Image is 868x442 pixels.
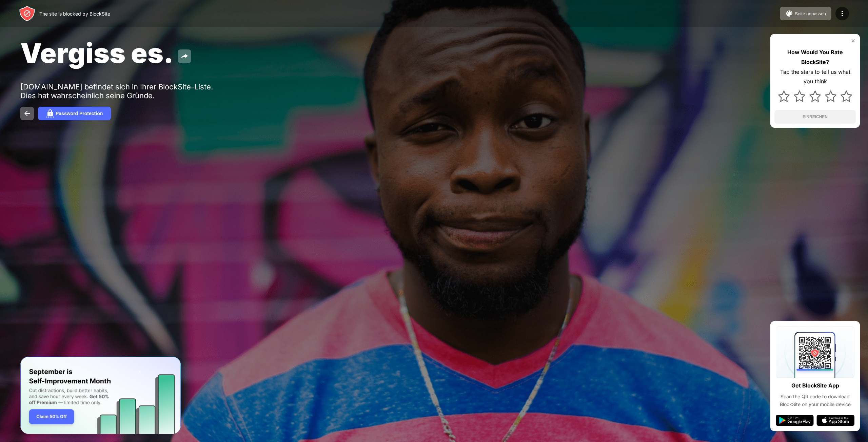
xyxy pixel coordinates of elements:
img: rate-us-close.svg [850,38,856,43]
img: star.svg [778,90,790,102]
div: How Would You Rate BlockSite? [774,47,856,67]
img: star.svg [841,90,852,102]
img: pallet.svg [785,9,793,18]
div: Tap the stars to tell us what you think [774,67,856,87]
img: password.svg [46,109,54,118]
button: EINREICHEN [774,110,856,124]
img: star.svg [825,90,836,102]
img: menu-icon.svg [838,9,846,18]
div: [DOMAIN_NAME] befindet sich in Ihrer BlockSite-Liste. Dies hat wahrscheinlich seine Gründe. [20,82,230,100]
iframe: Banner [20,357,181,434]
img: share.svg [180,52,189,60]
img: google-play.svg [776,415,814,426]
img: qrcode.svg [776,327,854,378]
div: Password Protection [56,111,103,116]
button: Password Protection [38,107,111,120]
img: star.svg [794,90,805,102]
div: Seite anpassen [795,11,826,16]
img: back.svg [23,109,31,118]
button: Seite anpassen [780,7,831,20]
div: Get BlockSite App [791,381,839,391]
div: Scan the QR code to download BlockSite on your mobile device [776,393,854,408]
div: The site is blocked by BlockSite [39,11,110,17]
img: star.svg [809,90,821,102]
img: app-store.svg [816,415,854,426]
span: Vergiss es. [20,37,174,69]
img: header-logo.svg [19,5,35,22]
